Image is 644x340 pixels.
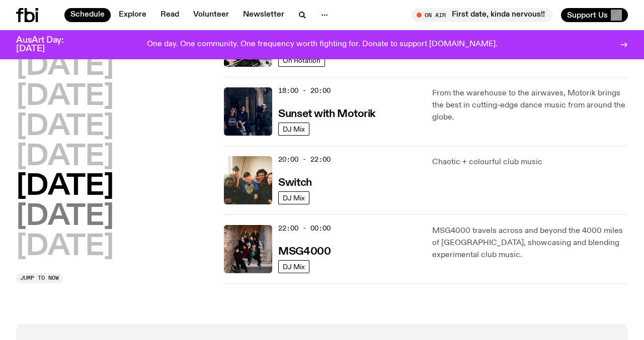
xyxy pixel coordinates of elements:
a: Volunteer [187,8,235,22]
button: [DATE] [16,83,114,111]
a: DJ Mix [278,260,309,273]
a: Explore [113,8,152,22]
span: 18:00 - 20:00 [278,86,331,95]
button: [DATE] [16,203,114,231]
a: Schedule [64,8,111,22]
p: One day. One community. One frequency worth fighting for. Donate to support [DOMAIN_NAME]. [147,40,498,49]
button: [DATE] [16,53,114,81]
a: On Rotation [278,54,325,67]
a: Sunset with Motorik [278,107,375,120]
h3: AusArt Day: [DATE] [16,36,80,53]
button: [DATE] [16,143,114,171]
span: DJ Mix [283,125,305,133]
button: On AirFirst date, kinda nervous!! [412,8,553,22]
button: [DATE] [16,233,114,261]
a: Read [154,8,185,22]
a: DJ Mix [278,191,309,204]
a: Switch [278,176,311,188]
p: MSG4000 travels across and beyond the 4000 miles of [GEOGRAPHIC_DATA], showcasing and blending ex... [432,225,628,261]
a: MSG4000 [278,245,331,257]
button: Jump to now [16,273,63,283]
button: [DATE] [16,173,114,201]
a: DJ Mix [278,123,309,136]
span: 22:00 - 00:00 [278,223,331,233]
a: Newsletter [237,8,290,22]
span: DJ Mix [283,263,305,270]
p: From the warehouse to the airwaves, Motorik brings the best in cutting-edge dance music from arou... [432,87,628,124]
h3: MSG4000 [278,247,331,257]
span: Support Us [567,11,608,20]
span: DJ Mix [283,194,305,201]
span: 20:00 - 22:00 [278,155,331,164]
span: Jump to now [20,275,59,281]
h3: Switch [278,178,311,188]
h3: Sunset with Motorik [278,109,375,120]
span: On Rotation [283,56,320,64]
p: Chaotic + colourful club music [432,156,628,168]
img: A warm film photo of the switch team sitting close together. from left to right: Cedar, Lau, Sand... [224,156,272,204]
button: Support Us [561,8,628,22]
button: [DATE] [16,113,114,141]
